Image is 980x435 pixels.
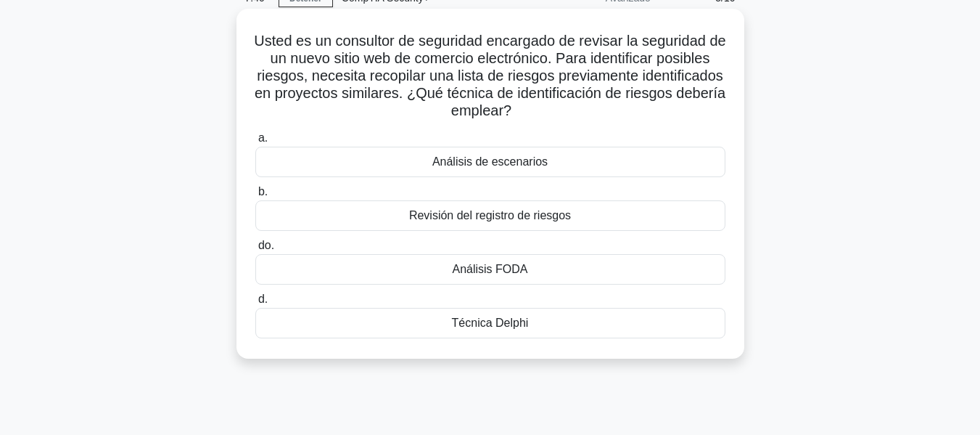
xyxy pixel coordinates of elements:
[254,33,725,118] font: Usted es un consultor de seguridad encargado de revisar la seguridad de un nuevo sitio web de com...
[258,239,274,251] font: do.
[409,209,571,221] font: Revisión del registro de riesgos
[452,263,527,275] font: Análisis FODA
[258,293,268,305] font: d.
[432,155,548,168] font: Análisis de escenarios
[258,185,268,198] font: b.
[258,131,268,144] font: a.
[452,317,529,329] font: Técnica Delphi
